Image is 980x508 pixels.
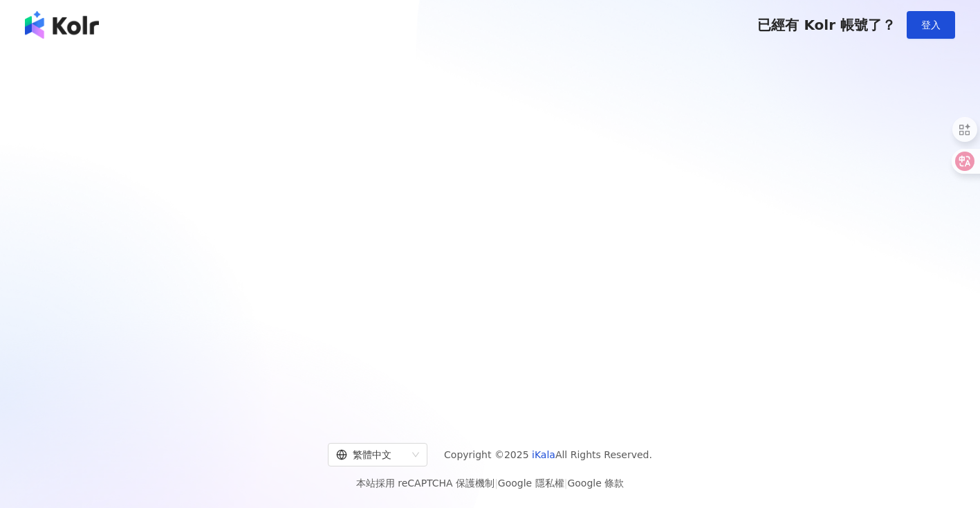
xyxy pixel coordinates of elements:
[907,11,955,39] button: 登入
[567,478,624,489] a: Google 條款
[494,478,498,489] span: |
[564,478,568,489] span: |
[336,444,407,466] div: 繁體中文
[532,449,555,460] a: iKala
[921,19,941,30] span: 登入
[757,17,896,33] span: 已經有 Kolr 帳號了？
[356,475,624,491] span: 本站採用 reCAPTCHA 保護機制
[444,446,652,463] span: Copyright © 2025 All Rights Reserved.
[498,478,564,489] a: Google 隱私權
[25,11,99,39] img: logo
